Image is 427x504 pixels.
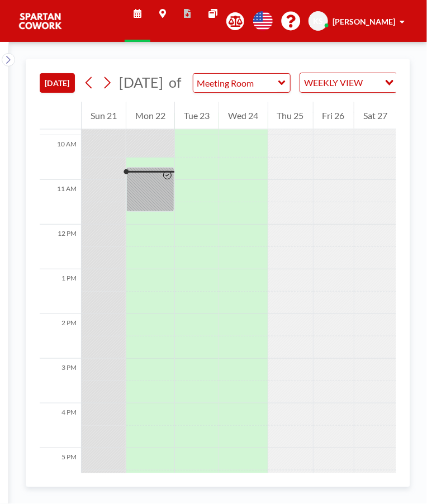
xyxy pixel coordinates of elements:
[314,102,354,130] div: Fri 26
[18,10,63,32] img: organization-logo
[169,74,181,91] span: of
[40,180,81,225] div: 11 AM
[367,75,378,90] input: Search for option
[333,17,395,26] span: [PERSON_NAME]
[40,359,81,403] div: 3 PM
[302,75,366,90] span: WEEKLY VIEW
[300,73,397,92] div: Search for option
[40,135,81,180] div: 10 AM
[175,102,219,130] div: Tue 23
[119,74,163,91] span: [DATE]
[219,102,267,130] div: Wed 24
[40,448,81,493] div: 5 PM
[40,225,81,269] div: 12 PM
[314,16,324,26] span: KS
[126,102,174,130] div: Mon 22
[40,403,81,448] div: 4 PM
[40,73,75,93] button: [DATE]
[40,269,81,314] div: 1 PM
[354,102,396,130] div: Sat 27
[268,102,313,130] div: Thu 25
[193,74,279,92] input: Meeting Room
[82,102,126,130] div: Sun 21
[40,314,81,359] div: 2 PM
